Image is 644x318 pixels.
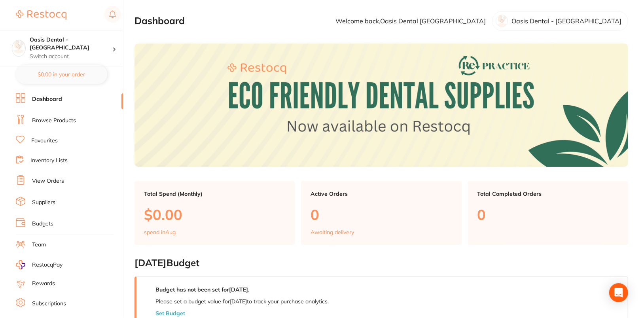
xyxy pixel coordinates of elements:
a: Inventory Lists [30,157,68,165]
a: Browse Products [32,117,76,125]
a: Team [32,241,46,249]
p: Total Completed Orders [477,191,619,197]
p: 0 [311,206,452,223]
img: RestocqPay [16,260,25,269]
p: Switch account [30,53,112,61]
p: Awaiting delivery [311,229,354,235]
h4: Oasis Dental - Brighton [30,36,112,51]
a: Rewards [32,280,55,288]
p: Total Spend (Monthly) [144,191,285,197]
p: Please set a budget value for [DATE] to track your purchase analytics. [155,298,329,305]
button: Set Budget [155,310,185,316]
button: $0.00 in your order [16,65,107,84]
img: Restocq Logo [16,10,66,20]
strong: Budget has not been set for [DATE] . [155,286,249,293]
a: Restocq Logo [16,6,66,24]
a: RestocqPay [16,260,63,269]
h2: [DATE] Budget [134,257,628,269]
a: Budgets [32,220,53,228]
p: Welcome back, Oasis Dental [GEOGRAPHIC_DATA] [335,17,486,25]
a: Active Orders0Awaiting delivery [301,181,461,245]
a: View Orders [32,177,64,185]
a: Total Spend (Monthly)$0.00spend inAug [134,181,295,245]
div: Open Intercom Messenger [609,283,628,302]
img: Oasis Dental - Brighton [12,40,25,53]
a: Subscriptions [32,300,66,308]
span: RestocqPay [32,261,63,269]
p: Oasis Dental - [GEOGRAPHIC_DATA] [511,17,621,25]
a: Total Completed Orders0 [468,181,628,245]
p: 0 [477,206,619,223]
p: Active Orders [311,191,452,197]
a: Favourites [31,137,58,145]
p: spend in Aug [144,229,176,235]
a: Suppliers [32,199,55,206]
img: Dashboard [134,44,628,167]
h2: Dashboard [134,15,185,26]
a: Dashboard [32,95,62,103]
p: $0.00 [144,206,285,223]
